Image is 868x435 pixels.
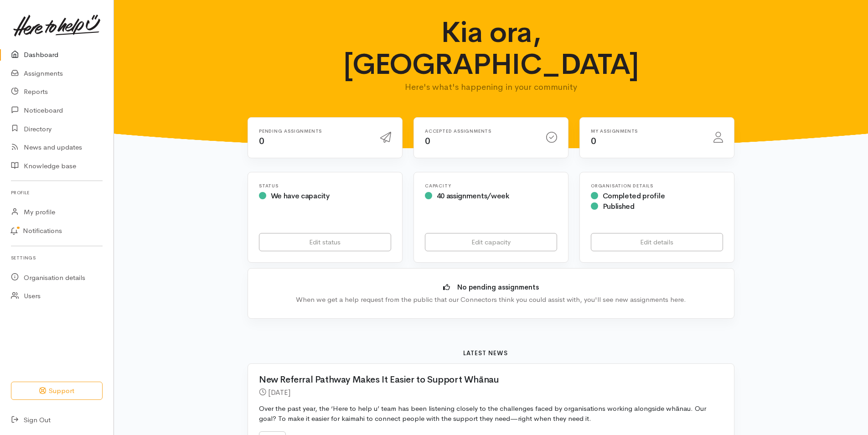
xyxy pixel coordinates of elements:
h1: Kia ora, [GEOGRAPHIC_DATA] [314,16,669,81]
h6: My assignments [591,129,703,134]
span: 0 [259,135,264,147]
h2: New Referral Pathway Makes It Easier to Support Whānau [259,375,712,385]
h6: Accepted assignments [425,129,535,134]
span: 40 assignments/week [437,191,509,201]
p: Here's what's happening in your community [314,81,669,93]
h6: Organisation Details [591,183,723,188]
span: 0 [425,135,430,147]
span: 0 [591,135,596,147]
h6: Profile [11,186,103,199]
div: When we get a help request from the public that our Connectors think you could assist with, you'l... [262,295,720,305]
span: Completed profile [603,191,665,201]
a: Edit status [259,233,391,252]
button: Support [11,382,103,400]
time: [DATE] [268,388,290,397]
h6: Settings [11,252,103,264]
p: Over the past year, the ‘Here to help u’ team has been listening closely to the challenges faced ... [259,404,723,424]
b: No pending assignments [457,283,539,291]
h6: Status [259,183,391,188]
span: Published [603,202,635,211]
span: We have capacity [271,191,330,201]
h6: Pending assignments [259,129,369,134]
b: Latest news [463,349,508,357]
a: Edit details [591,233,723,252]
a: Edit capacity [425,233,557,252]
h6: Capacity [425,183,557,188]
